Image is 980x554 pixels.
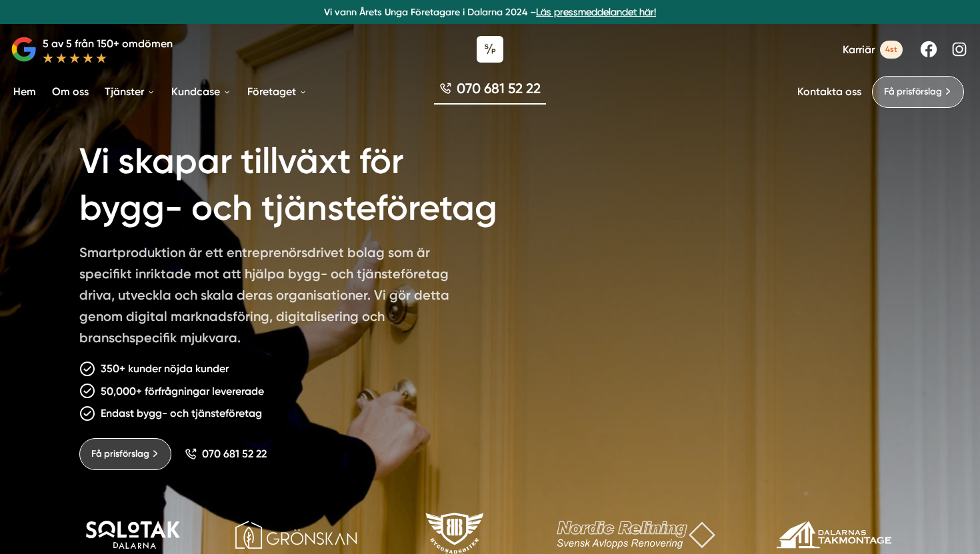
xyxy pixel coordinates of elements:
[169,75,234,109] a: Kundcase
[536,7,656,17] a: Läs pressmeddelandet här!
[797,85,861,98] a: Kontakta oss
[434,79,546,105] a: 070 681 52 22
[79,438,171,470] a: Få prisförslag
[102,75,158,109] a: Tjänster
[101,360,229,377] p: 350+ kunder nöjda kunder
[101,383,264,400] p: 50,000+ förfrågningar levererade
[79,123,545,242] h1: Vi skapar tillväxt för bygg- och tjänsteföretag
[43,35,173,52] p: 5 av 5 från 150+ omdömen
[245,75,310,109] a: Företaget
[843,41,903,59] a: Karriär 4st
[843,43,875,56] span: Karriär
[5,5,975,19] p: Vi vann Årets Unga Företagare i Dalarna 2024 –
[884,85,942,99] span: Få prisförslag
[457,79,541,98] span: 070 681 52 22
[11,75,39,109] a: Hem
[91,447,149,461] span: Få prisförslag
[872,76,964,108] a: Få prisförslag
[185,447,267,460] a: 070 681 52 22
[101,405,262,421] p: Endast bygg- och tjänsteföretag
[49,75,91,109] a: Om oss
[880,41,903,59] span: 4st
[202,447,267,460] span: 070 681 52 22
[79,242,463,354] p: Smartproduktion är ett entreprenörsdrivet bolag som är specifikt inriktade mot att hjälpa bygg- o...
